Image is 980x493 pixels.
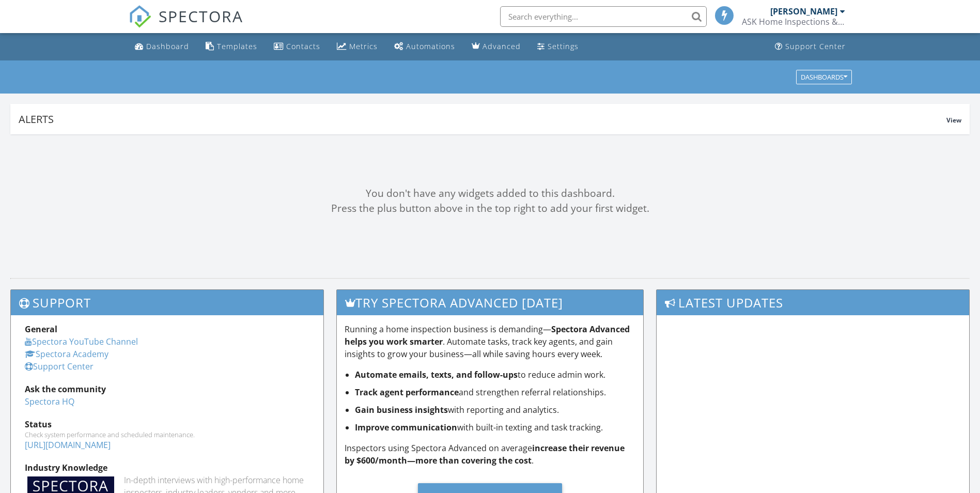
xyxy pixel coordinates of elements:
[10,186,970,201] div: You don't have any widgets added to this dashboard.
[286,41,320,51] div: Contacts
[25,430,309,439] div: Check system performance and scheduled maintenance.
[355,404,635,416] li: with reporting and analytics.
[548,41,579,51] div: Settings
[406,41,455,51] div: Automations
[657,290,969,315] h3: Latest Updates
[742,17,845,27] div: ASK Home Inspections & Service
[201,37,261,56] a: Templates
[355,369,518,380] strong: Automate emails, texts, and follow-ups
[19,112,946,126] div: Alerts
[345,442,625,466] strong: increase their revenue by $600/month—more than covering the cost
[355,422,457,433] strong: Improve communication
[355,368,635,381] li: to reduce admin work.
[468,37,525,56] a: Advanced
[483,41,521,51] div: Advanced
[345,442,635,467] p: Inspectors using Spectora Advanced on average .
[345,323,630,347] strong: Spectora Advanced helps you work smarter
[11,290,323,315] h3: Support
[355,404,448,415] strong: Gain business insights
[25,396,74,407] a: Spectora HQ
[146,41,189,51] div: Dashboard
[355,421,635,434] li: with built-in texting and task tracking.
[217,41,257,51] div: Templates
[500,6,707,27] input: Search everything...
[10,201,970,216] div: Press the plus button above in the top right to add your first widget.
[159,5,243,27] span: SPECTORA
[770,6,837,17] div: [PERSON_NAME]
[349,41,378,51] div: Metrics
[25,461,309,474] div: Industry Knowledge
[533,37,583,56] a: Settings
[355,386,635,398] li: and strengthen referral relationships.
[355,387,459,398] strong: Track agent performance
[785,41,846,51] div: Support Center
[333,37,382,56] a: Metrics
[129,14,243,36] a: SPECTORA
[270,37,324,56] a: Contacts
[25,383,309,395] div: Ask the community
[129,5,151,28] img: The Best Home Inspection Software - Spectora
[337,290,643,315] h3: Try spectora advanced [DATE]
[25,336,138,347] a: Spectora YouTube Channel
[25,439,111,451] a: [URL][DOMAIN_NAME]
[390,37,459,56] a: Automations (Basic)
[345,323,635,360] p: Running a home inspection business is demanding— . Automate tasks, track key agents, and gain ins...
[25,361,94,372] a: Support Center
[131,37,193,56] a: Dashboard
[946,116,961,125] span: View
[771,37,850,56] a: Support Center
[796,70,852,84] button: Dashboards
[801,73,847,81] div: Dashboards
[25,323,57,335] strong: General
[25,348,108,360] a: Spectora Academy
[25,418,309,430] div: Status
